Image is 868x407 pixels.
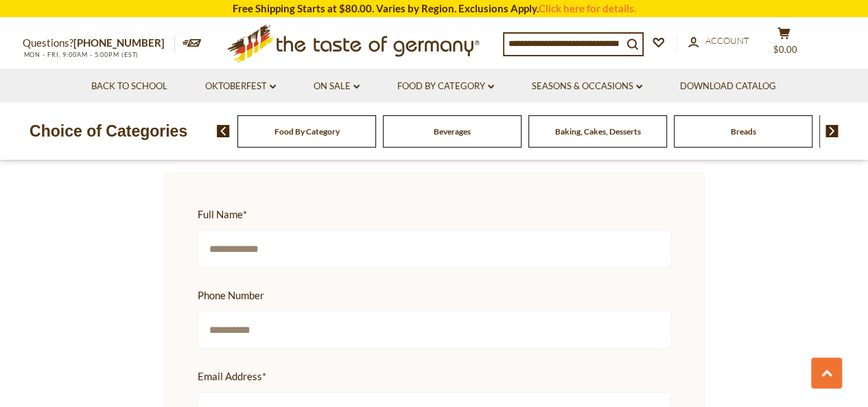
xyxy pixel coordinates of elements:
[73,36,165,49] a: [PHONE_NUMBER]
[680,79,776,94] a: Download Catalog
[773,44,797,55] span: $0.00
[198,287,664,304] span: Phone Number
[91,79,167,94] a: Back to School
[198,206,664,223] span: Full Name
[434,126,471,137] a: Beverages
[205,79,276,94] a: Oktoberfest
[23,51,139,58] span: MON - FRI, 9:00AM - 5:00PM (EST)
[764,27,805,61] button: $0.00
[274,126,340,137] a: Food By Category
[198,368,664,385] span: Email Address
[397,79,494,94] a: Food By Category
[705,35,749,46] span: Account
[688,34,749,49] a: Account
[731,126,756,137] a: Breads
[539,2,636,14] a: Click here for details.
[217,125,230,137] img: previous arrow
[532,79,642,94] a: Seasons & Occasions
[314,79,360,94] a: On Sale
[555,126,641,137] a: Baking, Cakes, Desserts
[23,34,175,52] p: Questions?
[198,311,671,349] input: Phone Number
[198,230,671,268] input: Full Name*
[825,125,838,137] img: next arrow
